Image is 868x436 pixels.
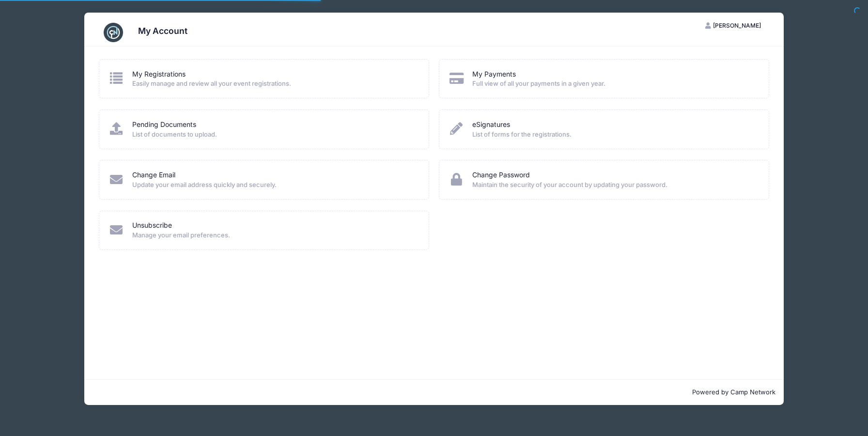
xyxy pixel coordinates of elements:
a: My Registrations [132,69,186,79]
p: Powered by Camp Network [93,388,776,397]
a: My Payments [472,69,516,79]
span: Easily manage and review all your event registrations. [132,79,416,89]
span: Maintain the security of your account by updating your password. [472,180,756,190]
span: Update your email address quickly and securely. [132,180,416,190]
img: CampNetwork [104,23,123,42]
span: Manage your email preferences. [132,231,416,240]
a: eSignatures [472,120,510,130]
span: [PERSON_NAME] [713,22,761,29]
a: Change Email [132,170,175,180]
a: Pending Documents [132,120,196,130]
span: List of documents to upload. [132,130,416,140]
h3: My Account [138,26,187,36]
button: [PERSON_NAME] [697,17,770,34]
a: Unsubscribe [132,220,172,231]
span: Full view of all your payments in a given year. [472,79,756,89]
span: List of forms for the registrations. [472,130,756,140]
a: Change Password [472,170,530,180]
